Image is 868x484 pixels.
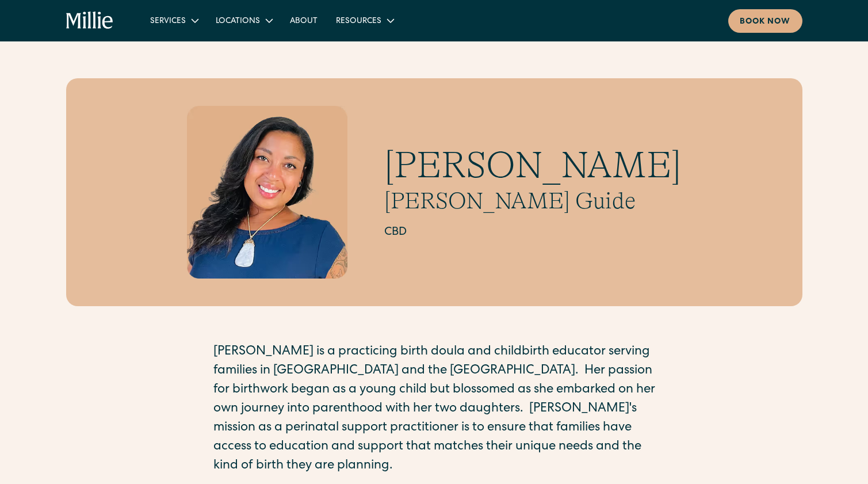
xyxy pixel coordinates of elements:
div: Resources [336,16,381,28]
a: home [66,12,114,30]
h2: CBD [384,224,681,241]
h2: [PERSON_NAME] Guide [384,187,681,215]
a: About [281,11,327,30]
div: Book now [740,16,791,28]
div: Services [150,16,186,28]
h1: [PERSON_NAME] [384,143,681,188]
div: Resources [327,11,402,30]
div: Locations [216,16,260,28]
div: Locations [207,11,281,30]
p: [PERSON_NAME] is a practicing birth doula and childbirth educator serving families in [GEOGRAPHIC... [213,343,655,476]
div: Services [141,11,207,30]
a: Book now [728,9,802,33]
